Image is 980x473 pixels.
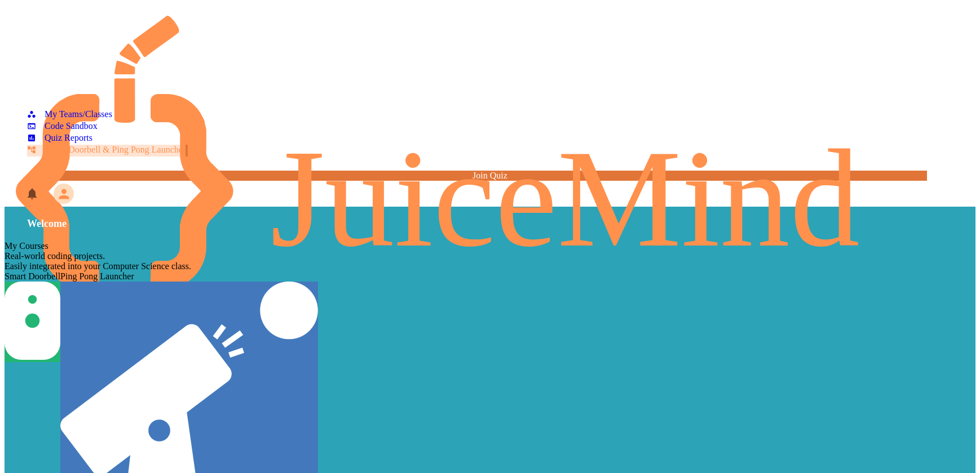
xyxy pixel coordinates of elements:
[27,145,188,157] a: Smart Doorbell & Ping Pong Launcher
[27,121,98,133] a: Code Sandbox
[5,251,975,271] div: Real-world coding projects. Easily integrated into your Computer Science class.
[16,16,964,288] img: logo-orange.svg
[5,207,975,241] div: Welcome
[5,184,42,203] div: My Notifications
[27,145,186,155] div: Smart Doorbell & Ping Pong Launcher
[27,121,98,131] div: Code Sandbox
[5,241,975,251] div: My Courses
[27,133,92,145] a: Quiz Reports
[27,109,112,121] a: My Teams/Classes
[27,109,112,119] div: My Teams/Classes
[60,271,318,282] div: Ping Pong Launcher
[42,181,77,207] div: My Account
[5,271,60,282] div: Smart Doorbell
[27,133,92,143] div: Quiz Reports
[5,282,60,360] img: sdb-white.svg
[53,171,927,181] a: Join Quiz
